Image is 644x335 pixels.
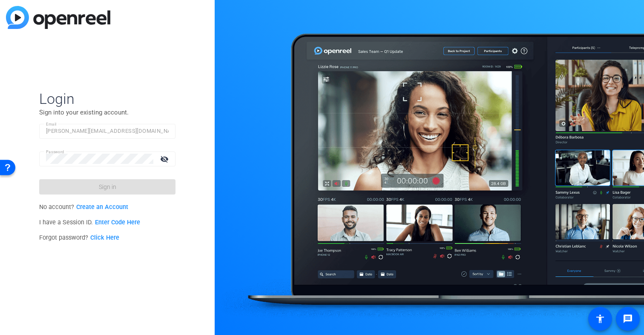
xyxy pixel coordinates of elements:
[623,314,633,324] mat-icon: message
[76,203,128,211] a: Create an Account
[95,219,140,226] a: Enter Code Here
[39,203,128,211] span: No account?
[39,108,175,117] p: Sign into your existing account.
[46,126,169,136] input: Enter Email Address
[6,6,110,29] img: blue-gradient.svg
[155,153,175,165] mat-icon: visibility_off
[39,90,175,108] span: Login
[39,234,119,241] span: Forgot password?
[90,234,119,241] a: Click Here
[46,122,57,126] mat-label: Email
[595,314,605,324] mat-icon: accessibility
[46,149,64,154] mat-label: Password
[39,219,140,226] span: I have a Session ID.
